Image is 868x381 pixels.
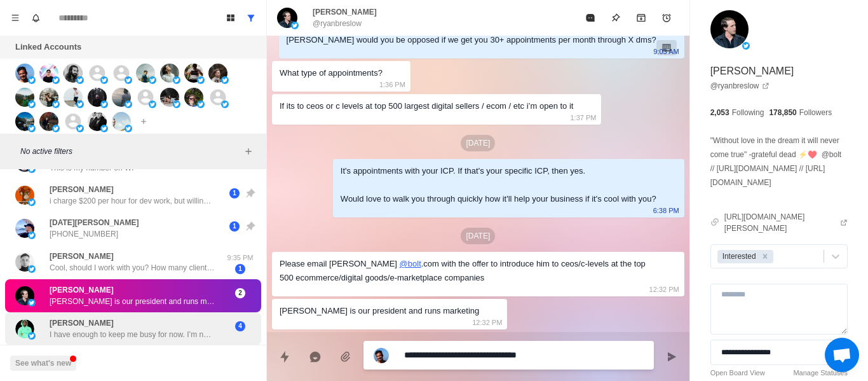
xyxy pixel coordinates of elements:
p: [PERSON_NAME] is our president and runs marketing [50,296,215,307]
img: picture [39,88,58,107]
button: Mark as read [578,5,603,31]
p: 12:32 PM [472,315,502,329]
p: 1:36 PM [379,78,405,92]
p: Following [732,107,764,118]
button: Menu [5,8,25,28]
img: picture [160,64,179,83]
img: picture [39,64,58,83]
div: If its to ceos or c levels at top 500 largest digital sellers / ecom / etc i’m open to it [280,99,573,113]
img: picture [277,8,297,28]
div: [PERSON_NAME] is our president and runs marketing [280,304,479,318]
img: picture [15,112,34,131]
button: Show all conversations [241,8,261,28]
p: [PERSON_NAME] [50,251,114,262]
img: picture [15,319,34,338]
img: picture [374,348,389,363]
p: i charge $200 per hour for dev work, but willing to do $50 to $100 for 30-60 min meetings as long... [50,195,215,207]
p: I have enough to keep me busy for now. I’m not completely booked but I’m also not at 0. I have a ... [50,329,215,340]
a: [URL][DOMAIN_NAME][PERSON_NAME] [724,211,848,234]
p: [DATE][PERSON_NAME] [50,217,139,228]
button: Archive [628,5,654,31]
button: Add account [136,114,151,129]
img: picture [28,76,36,84]
img: picture [100,76,108,84]
img: picture [28,332,36,340]
img: picture [28,299,36,307]
button: See what's new [10,356,76,371]
img: picture [221,76,229,84]
p: 178,850 [769,107,796,118]
img: picture [88,112,107,131]
span: 1 [229,221,240,232]
img: picture [197,76,205,84]
button: Notifications [25,8,46,28]
button: Add media [333,344,358,370]
div: Please email [PERSON_NAME] .com with the offer to introduce him to ceos/c-levels at the top 500 e... [280,257,656,285]
img: picture [28,198,36,206]
div: What type of appointments? [280,66,383,80]
img: picture [39,112,58,131]
img: picture [76,125,84,132]
p: 9:35 PM [224,253,256,263]
img: picture [28,232,36,239]
img: picture [112,88,131,107]
p: Cool, should I work with you? How many clients you got tho? It’s easy to get clients lol.., [50,262,215,274]
p: [PERSON_NAME] [313,6,377,18]
img: picture [112,112,131,131]
p: [DATE] [461,228,495,244]
img: picture [52,76,60,84]
img: picture [76,100,84,108]
p: [PERSON_NAME] [50,317,114,329]
p: 2,053 [710,107,729,118]
img: picture [208,64,227,83]
img: picture [742,42,750,50]
p: Linked Accounts [15,41,81,53]
img: picture [15,88,34,107]
p: 6:38 PM [653,204,679,218]
p: 12:32 PM [649,282,679,296]
img: picture [184,88,203,107]
div: Remove Interested [758,250,772,263]
img: picture [173,100,180,108]
p: [PERSON_NAME] [50,284,114,296]
img: picture [100,125,108,132]
p: [PERSON_NAME] [710,64,794,79]
button: Add reminder [654,5,679,31]
img: picture [125,125,132,132]
img: picture [100,100,108,108]
div: It's appointments with your ICP. If that's your specific ICP, then yes. Would love to walk you th... [341,164,656,206]
button: Send message [659,344,684,370]
img: picture [173,76,180,84]
img: picture [15,253,34,272]
span: 2 [235,288,245,298]
p: 9:03 AM [653,45,679,59]
p: @ryanbreslow [313,18,362,29]
img: picture [88,88,107,107]
p: [PERSON_NAME] [50,184,114,195]
img: picture [125,100,132,108]
span: 1 [235,264,245,274]
img: picture [28,165,36,173]
img: picture [710,10,749,48]
a: Open Board View [710,368,765,378]
a: Open chat [825,338,859,372]
img: picture [160,88,179,107]
p: Followers [799,107,832,118]
img: picture [149,100,156,108]
img: picture [76,76,84,84]
img: picture [221,100,229,108]
img: picture [197,100,205,108]
div: Interested [719,250,758,263]
img: picture [15,286,34,305]
img: picture [15,64,34,83]
img: picture [64,88,83,107]
p: 1:37 PM [570,111,596,125]
button: Board View [220,8,241,28]
button: Reply with AI [302,344,328,370]
img: picture [184,64,203,83]
a: @bolt [400,259,421,268]
img: picture [28,125,36,132]
img: picture [15,186,34,205]
img: picture [136,64,155,83]
img: picture [149,76,156,84]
